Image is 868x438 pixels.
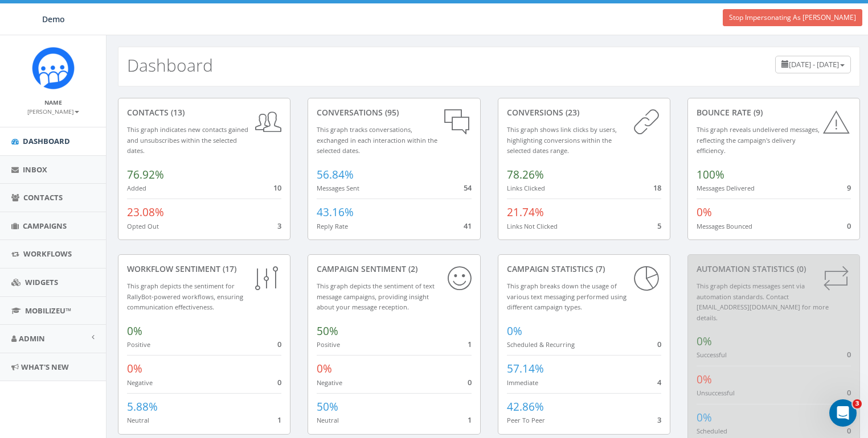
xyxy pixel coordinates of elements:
[127,416,149,424] small: Neutral
[697,205,712,220] span: 0%
[507,282,627,311] small: This graph breaks down the usage of various text messaging performed using different campaign types.
[468,339,472,349] span: 1
[697,282,829,322] small: This graph depicts messages sent via automation standards. Contact [EMAIL_ADDRESS][DOMAIN_NAME] f...
[468,377,472,387] span: 0
[406,263,417,274] span: (2)
[27,106,79,116] a: [PERSON_NAME]
[507,107,661,118] div: conversions
[317,222,348,230] small: Reply Rate
[277,415,281,425] span: 1
[697,167,724,182] span: 100%
[23,164,47,175] span: Inbox
[317,125,437,155] small: This graph tracks conversations, exchanged in each interaction within the selected dates.
[507,125,617,155] small: This graph shows link clicks by users, highlighting conversions within the selected dates range.
[44,98,62,106] small: Name
[697,125,820,155] small: This graph reveals undelivered messages, reflecting the campaign's delivery efficiency.
[127,184,146,192] small: Added
[697,334,712,349] span: 0%
[507,184,545,192] small: Links Clicked
[127,205,164,220] span: 23.08%
[697,350,727,359] small: Successful
[277,339,281,349] span: 0
[657,377,661,387] span: 4
[317,399,338,414] span: 50%
[723,9,862,26] a: Stop Impersonating As [PERSON_NAME]
[23,192,63,203] span: Contacts
[127,324,142,338] span: 0%
[507,361,544,376] span: 57.14%
[697,372,712,387] span: 0%
[697,263,851,275] div: Automation Statistics
[829,399,857,427] iframe: Intercom live chat
[127,56,213,75] h2: Dashboard
[317,184,359,192] small: Messages Sent
[127,378,153,387] small: Negative
[847,425,851,436] span: 0
[593,263,605,274] span: (7)
[464,221,472,231] span: 41
[751,107,763,118] span: (9)
[789,59,839,69] span: [DATE] - [DATE]
[853,399,862,408] span: 3
[317,340,340,349] small: Positive
[169,107,185,118] span: (13)
[847,183,851,193] span: 9
[42,14,65,24] span: Demo
[653,183,661,193] span: 18
[277,377,281,387] span: 0
[127,399,158,414] span: 5.88%
[273,183,281,193] span: 10
[507,324,522,338] span: 0%
[383,107,399,118] span: (95)
[697,427,727,435] small: Scheduled
[847,387,851,398] span: 0
[25,277,58,287] span: Widgets
[127,282,243,311] small: This graph depicts the sentiment for RallyBot-powered workflows, ensuring communication effective...
[127,222,159,230] small: Opted Out
[507,399,544,414] span: 42.86%
[317,167,354,182] span: 56.84%
[127,340,150,349] small: Positive
[847,349,851,360] span: 0
[657,339,661,349] span: 0
[25,305,71,316] span: MobilizeU™
[795,263,806,274] span: (0)
[32,47,75,89] img: Icon_1.png
[21,362,69,372] span: What's New
[127,361,142,376] span: 0%
[697,184,755,192] small: Messages Delivered
[507,167,544,182] span: 78.26%
[127,167,164,182] span: 76.92%
[317,378,342,387] small: Negative
[468,415,472,425] span: 1
[127,263,281,275] div: Workflow Sentiment
[317,205,354,220] span: 43.16%
[657,221,661,231] span: 5
[23,136,70,146] span: Dashboard
[563,107,579,118] span: (23)
[507,263,661,275] div: Campaign Statistics
[317,416,339,424] small: Neutral
[317,361,332,376] span: 0%
[23,249,72,259] span: Workflows
[697,222,752,230] small: Messages Bounced
[507,222,558,230] small: Links Not Clicked
[697,410,712,425] span: 0%
[697,389,735,397] small: Unsuccessful
[127,107,281,118] div: contacts
[697,107,851,118] div: Bounce Rate
[19,333,45,344] span: Admin
[847,221,851,231] span: 0
[27,108,79,115] small: [PERSON_NAME]
[23,221,67,231] span: Campaigns
[317,282,435,311] small: This graph depicts the sentiment of text message campaigns, providing insight about your message ...
[127,125,248,155] small: This graph indicates new contacts gained and unsubscribes within the selected dates.
[277,221,281,231] span: 3
[317,324,338,338] span: 50%
[507,340,575,349] small: Scheduled & Recurring
[317,263,471,275] div: Campaign Sentiment
[220,263,236,274] span: (17)
[507,205,544,220] span: 21.74%
[317,107,471,118] div: conversations
[507,378,538,387] small: Immediate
